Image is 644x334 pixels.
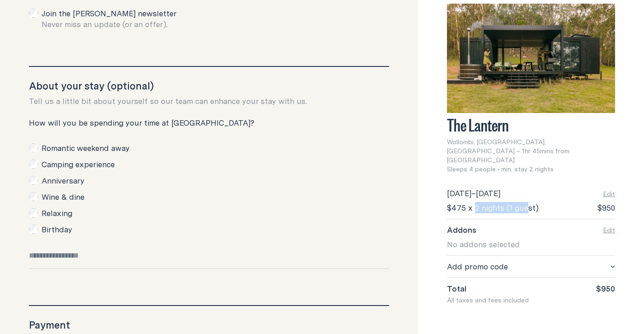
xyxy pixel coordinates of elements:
button: Edit [603,225,615,235]
span: Add promo code [447,261,508,272]
span: No addons selected [447,239,520,250]
span: [DATE] [447,188,471,199]
span: $950 [596,283,615,294]
h3: About your stay (optional) [29,80,389,92]
span: Addons [447,225,476,235]
span: All taxes and fees included [447,296,529,305]
span: Never miss an update (or an offer). [42,19,168,30]
span: [DATE] [476,188,500,199]
button: Edit [603,189,615,198]
span: Sleeps 4 people • min. stay 2 nights [447,165,554,174]
span: $950 [597,202,615,213]
div: – [447,188,500,199]
label: Wine & dine [42,192,85,202]
span: Total [447,283,466,294]
label: Romantic weekend away [42,143,130,154]
h3: Payment [29,319,389,331]
span: $475 x 2 nights (1 guest) [447,202,539,213]
p: Tell us a little bit about yourself so our team can enhance your stay with us. [29,96,389,107]
label: Birthday [42,224,72,235]
label: Anniversary [42,175,85,186]
label: Join the [PERSON_NAME] newsletter [42,8,177,30]
label: Camping experience [42,159,115,170]
label: Relaxing [42,208,72,219]
button: Add promo code [447,261,615,272]
p: How will you be spending your time at [GEOGRAPHIC_DATA]? [29,118,389,128]
h3: The Lantern [447,118,615,130]
span: Wollombi, [GEOGRAPHIC_DATA], [GEOGRAPHIC_DATA] – 1hr 45mins from [GEOGRAPHIC_DATA] [447,137,615,165]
